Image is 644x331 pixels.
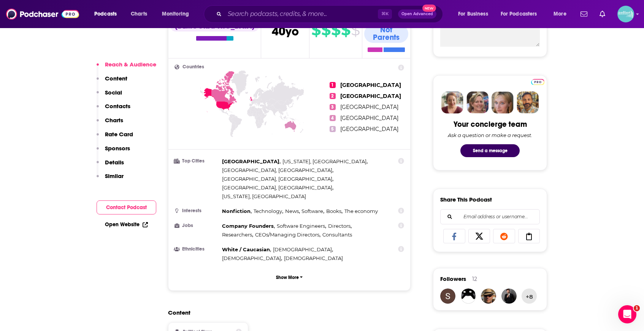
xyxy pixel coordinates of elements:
[222,193,306,199] span: [US_STATE], [GEOGRAPHIC_DATA]
[105,221,148,228] a: Open Website
[481,288,496,304] img: Jerzy
[617,6,634,22] span: Logged in as JessicaPellien
[440,275,466,282] span: Followers
[378,9,392,19] span: ⌘ K
[634,305,640,311] span: 1
[496,8,548,20] button: open menu
[222,255,281,261] span: [DEMOGRAPHIC_DATA]
[531,78,544,85] a: Pro website
[517,91,539,113] img: Jon Profile
[301,207,324,216] span: ,
[522,288,537,304] button: +8
[222,230,253,239] span: ,
[326,208,341,214] span: Books
[461,288,476,304] img: Emi113
[466,91,489,113] img: Barbara Profile
[311,24,320,36] span: $
[453,8,498,20] button: open menu
[351,24,360,36] span: $
[97,172,124,186] button: Similar
[105,145,130,152] p: Sponsors
[285,207,300,216] span: ,
[468,229,490,243] a: Share on X/Twitter
[222,176,332,182] span: [GEOGRAPHIC_DATA], [GEOGRAPHIC_DATA]
[174,247,219,252] h3: Ethnicities
[531,79,544,85] img: Podchaser Pro
[458,9,488,19] span: For Business
[105,131,133,138] p: Rate Card
[174,208,219,213] h3: Interests
[454,120,527,129] div: Your concierge team
[364,25,408,43] div: Not Parents
[493,229,515,243] a: Share on Reddit
[97,159,124,173] button: Details
[94,9,117,19] span: Podcasts
[321,24,330,36] span: $
[222,175,333,183] span: ,
[340,82,401,88] span: [GEOGRAPHIC_DATA]
[89,8,127,20] button: open menu
[344,208,378,214] span: The economy
[501,288,517,304] img: JohirMia
[617,6,634,22] img: User Profile
[222,184,332,191] span: [GEOGRAPHIC_DATA], [GEOGRAPHIC_DATA]
[255,230,320,239] span: ,
[222,207,252,216] span: ,
[97,200,156,214] button: Contact Podcast
[222,167,332,173] span: [GEOGRAPHIC_DATA], [GEOGRAPHIC_DATA]
[501,9,537,19] span: For Podcasters
[222,254,282,263] span: ,
[330,104,336,110] span: 3
[6,7,79,21] a: Podchaser - Follow, Share and Rate Podcasts
[222,232,252,238] span: Researchers
[131,9,147,19] span: Charts
[222,183,333,192] span: ,
[97,102,130,117] button: Contacts
[596,8,608,20] a: Show notifications dropdown
[105,172,124,180] p: Similar
[105,61,156,68] p: Reach & Audience
[328,222,352,230] span: ,
[222,158,279,164] span: [GEOGRAPHIC_DATA]
[326,207,343,216] span: ,
[330,93,336,99] span: 2
[97,75,127,89] button: Content
[272,24,299,39] span: 40 yo
[97,89,122,103] button: Social
[282,157,368,166] span: ,
[273,246,332,252] span: [DEMOGRAPHIC_DATA]
[225,8,378,20] input: Search podcasts, credits, & more...
[282,158,366,164] span: [US_STATE], [GEOGRAPHIC_DATA]
[277,222,326,230] span: ,
[174,159,219,164] h3: Top Cities
[222,223,274,229] span: Company Founders
[222,246,270,252] span: White / Caucasian
[440,288,455,304] img: Irisalukiferriswheelbirdsskunkswordsandskull
[273,245,333,254] span: ,
[554,9,566,19] span: More
[301,208,323,214] span: Software
[618,305,636,323] iframe: Intercom live chat
[401,12,433,16] span: Open Advanced
[577,8,590,20] a: Show notifications dropdown
[255,232,319,238] span: CEOs/Managing Directors
[277,223,325,229] span: Software Engineers
[460,144,520,157] button: Send a message
[492,91,514,113] img: Jules Profile
[284,255,343,261] span: [DEMOGRAPHIC_DATA]
[330,126,336,132] span: 5
[211,5,450,23] div: Search podcasts, credits, & more...
[105,117,123,124] p: Charts
[276,275,299,280] p: Show More
[222,245,271,254] span: ,
[518,229,540,243] a: Copy Link
[126,8,152,20] a: Charts
[222,166,333,175] span: ,
[105,75,127,82] p: Content
[341,24,350,36] span: $
[97,117,123,131] button: Charts
[157,8,199,20] button: open menu
[617,6,634,22] button: Show profile menu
